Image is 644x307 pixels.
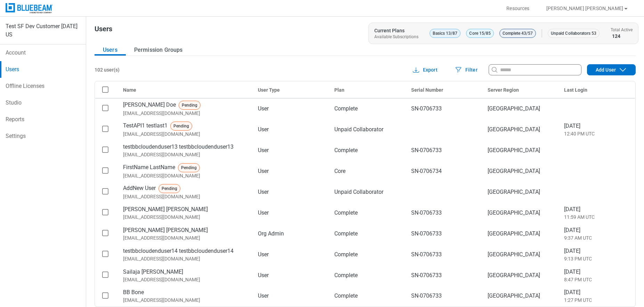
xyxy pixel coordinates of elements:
td: User [252,98,329,119]
td: User [252,286,329,307]
div: FirstName LastName [123,163,247,172]
div: [EMAIL_ADDRESS][DOMAIN_NAME] [123,214,247,221]
p: Complete 43/57 [499,29,536,38]
button: Users [95,44,126,56]
p: Basics 13/87 [430,29,460,38]
td: Complete [329,244,405,265]
button: Resources [498,3,538,14]
td: SN-0706733 [406,244,482,265]
span: [DATE] [564,226,629,234]
span: 9:13 PM UTC [564,255,629,262]
td: Org Admin [252,223,329,244]
div: [EMAIL_ADDRESS][DOMAIN_NAME] [123,151,247,158]
td: SN-0706733 [406,202,482,223]
p: Pending [158,184,180,193]
td: [GEOGRAPHIC_DATA] [482,140,559,161]
td: Complete [329,265,405,286]
div: TestAPI1 testlast1 [123,122,247,131]
button: Permission Groups [126,44,191,56]
td: [GEOGRAPHIC_DATA] [482,265,559,286]
td: [GEOGRAPHIC_DATA] [482,98,559,119]
p: Pending [179,101,201,110]
td: Unpaid Collaborator [329,119,405,140]
td: [GEOGRAPHIC_DATA] [482,202,559,223]
span: [DATE] [564,288,629,297]
span: [DATE] [564,122,629,130]
td: User [252,119,329,140]
div: [PERSON_NAME] [PERSON_NAME] [123,205,247,214]
p: Total Active [605,27,638,40]
td: SN-0706733 [406,286,482,307]
td: User [252,265,329,286]
div: Serial Number [411,86,476,93]
div: [EMAIL_ADDRESS][DOMAIN_NAME] [123,276,247,283]
p: Unpaid Collaborators 53 [548,29,600,38]
td: [GEOGRAPHIC_DATA] [482,244,559,265]
td: User [252,140,329,161]
span: 9:37 AM UTC [564,234,629,241]
div: 124 [612,33,631,40]
td: SN-0706733 [406,98,482,119]
svg: checkbox [102,272,108,278]
span: 11:59 AM UTC [564,214,629,221]
button: Filter [446,64,486,75]
td: User [252,182,329,202]
p: Core 15/85 [466,29,494,38]
div: [EMAIL_ADDRESS][DOMAIN_NAME] [123,172,247,179]
span: [DATE] [564,205,629,214]
div: [PERSON_NAME] [PERSON_NAME] [123,226,247,234]
td: Unpaid Collaborator [329,182,405,202]
div: BB Bone [123,288,247,297]
img: Bluebeam, Inc. [6,3,53,13]
div: AddNew User [123,184,247,193]
span: [DATE] [564,247,629,255]
td: SN-0706733 [406,140,482,161]
table: bb-data-table [95,81,635,307]
div: testbbcloudenduser13 testbbcloudenduser13 [123,143,247,151]
svg: checkbox [102,251,108,257]
td: SN-0706733 [406,223,482,244]
div: [PERSON_NAME] Doe [123,101,247,110]
td: [GEOGRAPHIC_DATA] [482,286,559,307]
div: [EMAIL_ADDRESS][DOMAIN_NAME] [123,255,247,262]
td: Complete [329,286,405,307]
svg: checkbox [102,209,108,215]
div: 102 user(s) [95,66,120,73]
div: [EMAIL_ADDRESS][DOMAIN_NAME] [123,297,247,304]
td: [GEOGRAPHIC_DATA] [482,182,559,202]
div: [EMAIL_ADDRESS][DOMAIN_NAME] [123,110,247,117]
td: User [252,161,329,182]
td: User [252,244,329,265]
div: Current Plans [374,27,405,34]
div: Server Region [488,86,553,93]
td: Complete [329,98,405,119]
td: Complete [329,140,405,161]
div: [EMAIL_ADDRESS][DOMAIN_NAME] [123,131,247,138]
p: Pending [170,122,192,131]
div: testbbcloudenduser14 testbbcloudenduser14 [123,247,247,255]
button: Add User [587,64,636,75]
div: Name [123,86,247,93]
button: [PERSON_NAME] [PERSON_NAME] [538,3,637,14]
td: Complete [329,223,405,244]
svg: checkbox [102,292,108,299]
td: Complete [329,202,405,223]
svg: checkbox [102,105,108,111]
td: User [252,202,329,223]
svg: checkbox [102,167,108,174]
span: [DATE] [564,268,629,276]
td: Core [329,161,405,182]
div: Available Subscriptions [374,34,418,40]
span: 12:40 PM UTC [564,130,629,137]
td: [GEOGRAPHIC_DATA] [482,119,559,140]
div: Add User [587,66,635,74]
p: Pending [178,163,200,172]
svg: checkbox [102,188,108,194]
svg: checkbox [102,126,108,132]
div: [EMAIL_ADDRESS][DOMAIN_NAME] [123,234,247,241]
div: Sailaja [PERSON_NAME] [123,268,247,276]
div: Test SF Dev Customer [DATE] US [6,22,80,39]
td: [GEOGRAPHIC_DATA] [482,223,559,244]
svg: checkbox [102,86,108,93]
svg: checkbox [102,147,108,153]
